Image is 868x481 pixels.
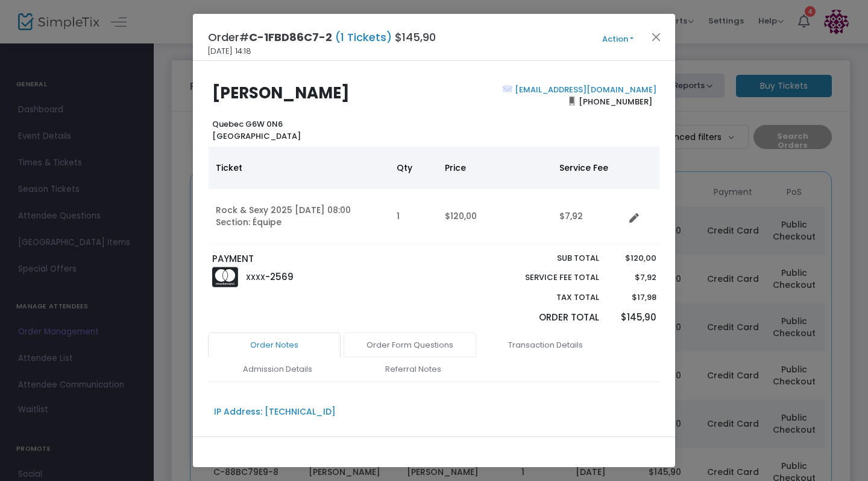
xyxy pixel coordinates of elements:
[552,189,624,244] td: $7,92
[212,252,429,266] p: PAYMENT
[512,84,656,95] a: [EMAIL_ADDRESS][DOMAIN_NAME]
[438,147,552,189] th: Price
[389,189,438,244] td: 1
[575,92,656,111] span: [PHONE_NUMBER]
[208,45,251,57] span: [DATE] 14:18
[209,189,389,244] td: Rock & Sexy 2025 [DATE] 08:00 Section: Équipe
[611,291,656,304] p: $17,98
[611,311,656,325] p: $145,90
[497,291,599,304] p: Tax Total
[212,82,350,104] b: [PERSON_NAME]
[208,333,341,358] a: Order Notes
[211,357,344,382] a: Admission Details
[438,189,552,244] td: $120,00
[246,272,265,282] span: XXXX
[497,252,599,264] p: Sub total
[212,118,301,142] b: Quebec G6W 0N6 [GEOGRAPHIC_DATA]
[389,147,438,189] th: Qty
[344,333,476,358] a: Order Form Questions
[209,147,389,189] th: Ticket
[497,272,599,284] p: Service Fee Total
[209,147,659,244] div: Data table
[497,311,599,325] p: Order Total
[649,29,664,45] button: Close
[332,30,395,45] span: (1 Tickets)
[214,406,336,418] div: IP Address: [TECHNICAL_ID]
[611,272,656,284] p: $7,92
[479,333,612,358] a: Transaction Details
[347,357,479,382] a: Referral Notes
[249,30,332,45] span: C-1FBD86C7-2
[265,270,294,283] span: -2569
[611,252,656,264] p: $120,00
[552,147,624,189] th: Service Fee
[582,33,654,46] button: Action
[208,29,436,45] h4: Order# $145,90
